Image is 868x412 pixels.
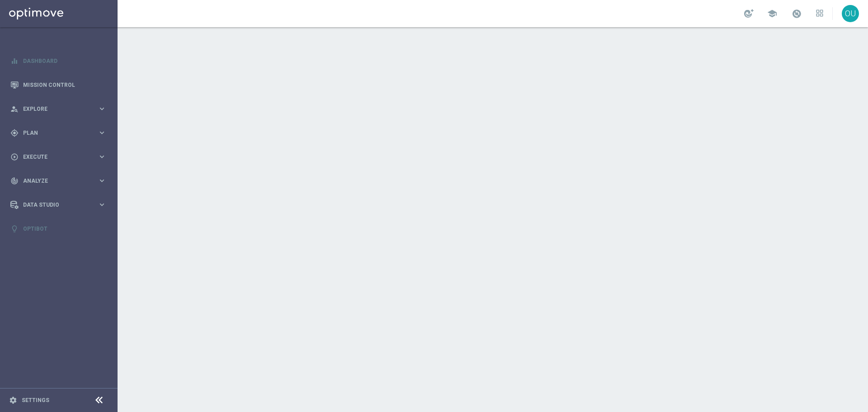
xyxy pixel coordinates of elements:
i: equalizer [10,57,19,65]
div: Mission Control [10,73,106,97]
i: keyboard_arrow_right [98,128,106,137]
a: Mission Control [23,73,106,97]
div: Optibot [10,217,106,241]
span: Data Studio [23,202,98,208]
div: Analyze [10,177,98,185]
div: Execute [10,153,98,161]
span: school [767,9,777,19]
button: Data Studio keyboard_arrow_right [10,201,107,208]
div: OU [842,5,859,22]
a: Dashboard [23,49,106,73]
div: Dashboard [10,49,106,73]
a: Settings [22,398,49,403]
i: settings [9,396,17,404]
i: lightbulb [10,225,19,233]
button: equalizer Dashboard [10,57,107,65]
div: Plan [10,129,98,137]
i: keyboard_arrow_right [98,176,106,185]
button: lightbulb Optibot [10,225,107,232]
i: keyboard_arrow_right [98,104,106,113]
i: track_changes [10,177,19,185]
i: keyboard_arrow_right [98,152,106,161]
button: person_search Explore keyboard_arrow_right [10,105,107,113]
span: Analyze [23,178,98,184]
i: keyboard_arrow_right [98,200,106,209]
a: Optibot [23,217,106,241]
button: Mission Control [10,81,107,89]
button: gps_fixed Plan keyboard_arrow_right [10,129,107,137]
div: Explore [10,105,98,113]
i: gps_fixed [10,129,19,137]
button: play_circle_outline Execute keyboard_arrow_right [10,153,107,161]
i: person_search [10,105,19,113]
span: Explore [23,106,98,112]
span: Execute [23,154,98,160]
i: play_circle_outline [10,153,19,161]
button: track_changes Analyze keyboard_arrow_right [10,177,107,185]
div: Data Studio [10,201,98,209]
span: Plan [23,130,98,136]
